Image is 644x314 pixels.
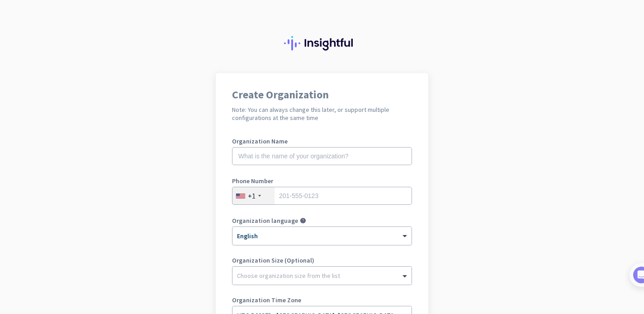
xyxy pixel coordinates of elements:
[232,89,412,100] h1: Create Organization
[232,257,412,263] label: Organization Size (Optional)
[300,217,306,224] i: help
[232,147,412,165] input: What is the name of your organization?
[232,138,412,144] label: Organization Name
[232,106,412,122] h2: Note: You can always change this later, or support multiple configurations at the same time
[284,36,360,51] img: Insightful
[232,178,412,184] label: Phone Number
[248,191,256,200] div: +1
[232,217,298,224] label: Organization language
[232,187,412,205] input: 201-555-0123
[232,297,412,303] label: Organization Time Zone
